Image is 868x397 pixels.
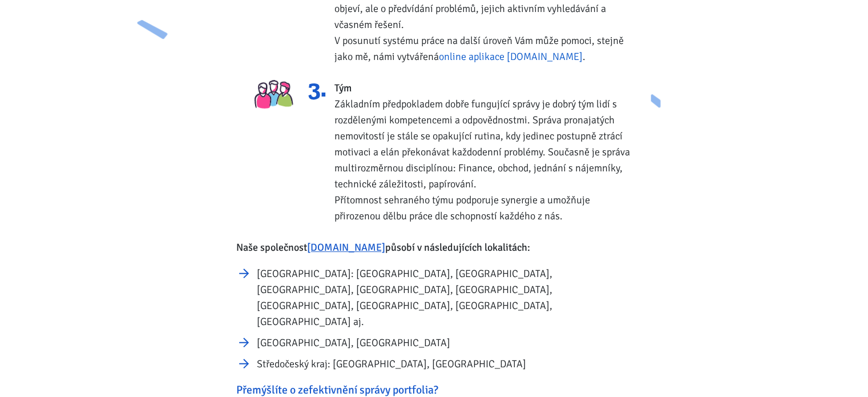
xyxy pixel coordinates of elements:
[236,241,530,254] strong: Naše společnost působí v následujících lokalitách:
[257,266,632,330] li: [GEOGRAPHIC_DATA]: [GEOGRAPHIC_DATA], [GEOGRAPHIC_DATA], [GEOGRAPHIC_DATA], [GEOGRAPHIC_DATA], [G...
[334,82,352,94] strong: Tým
[257,335,632,351] li: [GEOGRAPHIC_DATA], [GEOGRAPHIC_DATA]
[334,80,640,224] div: Základním předpokladem dobře fungující správy je dobrý tým lidí s rozdělenými kompetencemi a odpo...
[304,80,326,96] span: 3.
[257,356,632,372] li: Středočeský kraj: [GEOGRAPHIC_DATA], [GEOGRAPHIC_DATA]
[439,50,583,63] a: online aplikace [DOMAIN_NAME]
[307,241,385,254] a: [DOMAIN_NAME]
